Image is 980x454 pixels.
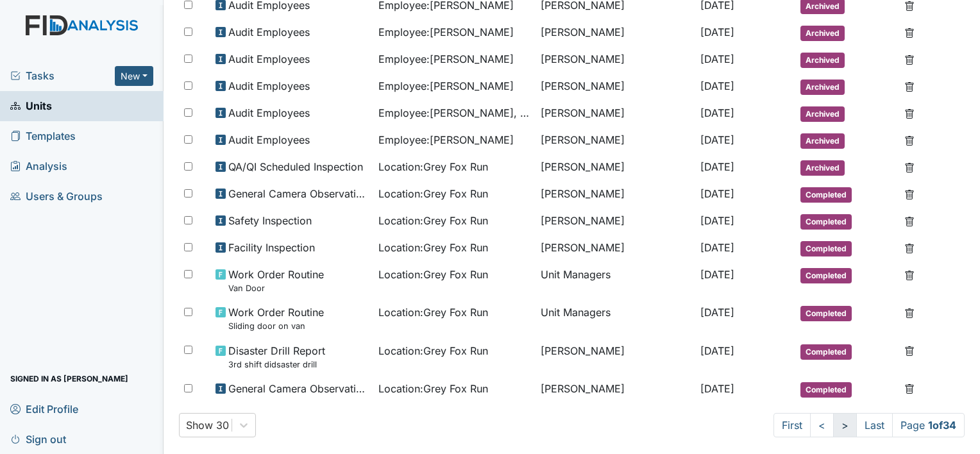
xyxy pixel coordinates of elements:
span: Archived [800,133,845,149]
a: Last [856,413,893,437]
a: Tasks [10,68,115,83]
span: [DATE] [700,344,734,357]
span: Archived [800,106,845,122]
span: Sign out [10,429,66,449]
td: [PERSON_NAME] [536,73,695,100]
span: Disaster Drill Report 3rd shift didsaster drill [228,343,325,371]
span: Location : Grey Fox Run [378,343,488,358]
td: [PERSON_NAME] [536,235,695,262]
span: [DATE] [700,306,734,319]
a: Delete [904,132,915,147]
span: Location : Grey Fox Run [378,381,488,396]
small: Sliding door on van [228,320,324,332]
span: Audit Employees [228,105,310,121]
span: [DATE] [700,160,734,173]
span: Location : Grey Fox Run [378,186,488,201]
span: Employee : [PERSON_NAME] [378,51,514,67]
span: Page [892,413,965,437]
td: [PERSON_NAME] [536,19,695,46]
span: Work Order Routine Van Door [228,267,324,294]
span: [DATE] [700,214,734,227]
span: Units [10,96,52,116]
span: [DATE] [700,382,734,395]
span: Work Order Routine Sliding door on van [228,305,324,332]
td: [PERSON_NAME] [536,154,695,181]
a: Delete [904,381,915,396]
a: Delete [904,159,915,174]
a: Delete [904,267,915,282]
span: QA/QI Scheduled Inspection [228,159,363,174]
a: Delete [904,105,915,121]
span: General Camera Observation [228,381,368,396]
span: Completed [800,241,852,256]
span: Archived [800,53,845,68]
a: Delete [904,24,915,40]
span: [DATE] [700,241,734,254]
span: Audit Employees [228,132,310,147]
span: [DATE] [700,187,734,200]
a: < [810,413,834,437]
span: Completed [800,268,852,283]
span: Audit Employees [228,51,310,67]
a: Delete [904,213,915,228]
span: [DATE] [700,80,734,92]
span: Archived [800,80,845,95]
span: [DATE] [700,133,734,146]
span: Analysis [10,156,67,176]
span: Employee : [PERSON_NAME] [378,132,514,147]
span: Location : Grey Fox Run [378,213,488,228]
span: Completed [800,214,852,230]
span: [DATE] [700,53,734,65]
span: Safety Inspection [228,213,312,228]
button: New [115,66,153,86]
td: [PERSON_NAME] [536,46,695,73]
span: Archived [800,160,845,176]
a: Delete [904,305,915,320]
span: Templates [10,126,76,146]
span: [DATE] [700,106,734,119]
small: Van Door [228,282,324,294]
span: [DATE] [700,268,734,281]
a: Delete [904,78,915,94]
span: Location : Grey Fox Run [378,240,488,255]
td: [PERSON_NAME] [536,127,695,154]
td: [PERSON_NAME] [536,338,695,376]
span: General Camera Observation [228,186,368,201]
td: [PERSON_NAME] [536,181,695,208]
span: Audit Employees [228,24,310,40]
td: Unit Managers [536,262,695,299]
a: First [773,413,811,437]
span: Completed [800,382,852,398]
nav: task-pagination [773,413,965,437]
span: Location : Grey Fox Run [378,305,488,320]
a: Delete [904,51,915,67]
small: 3rd shift didsaster drill [228,358,325,371]
div: Show 30 [186,417,229,433]
span: Archived [800,26,845,41]
td: Unit Managers [536,299,695,337]
span: Employee : [PERSON_NAME] [378,24,514,40]
td: [PERSON_NAME] [536,208,695,235]
span: Facility Inspection [228,240,315,255]
span: Edit Profile [10,399,78,419]
td: [PERSON_NAME] [536,100,695,127]
span: Employee : [PERSON_NAME], [GEOGRAPHIC_DATA] [378,105,531,121]
span: Audit Employees [228,78,310,94]
span: Location : Grey Fox Run [378,267,488,282]
a: Delete [904,186,915,201]
span: Completed [800,306,852,321]
span: [DATE] [700,26,734,38]
span: Completed [800,187,852,203]
span: Completed [800,344,852,360]
strong: 1 of 34 [928,419,956,432]
span: Signed in as [PERSON_NAME] [10,369,128,389]
td: [PERSON_NAME] [536,376,695,403]
span: Employee : [PERSON_NAME] [378,78,514,94]
a: > [833,413,857,437]
span: Users & Groups [10,187,103,206]
span: Location : Grey Fox Run [378,159,488,174]
a: Delete [904,240,915,255]
a: Delete [904,343,915,358]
